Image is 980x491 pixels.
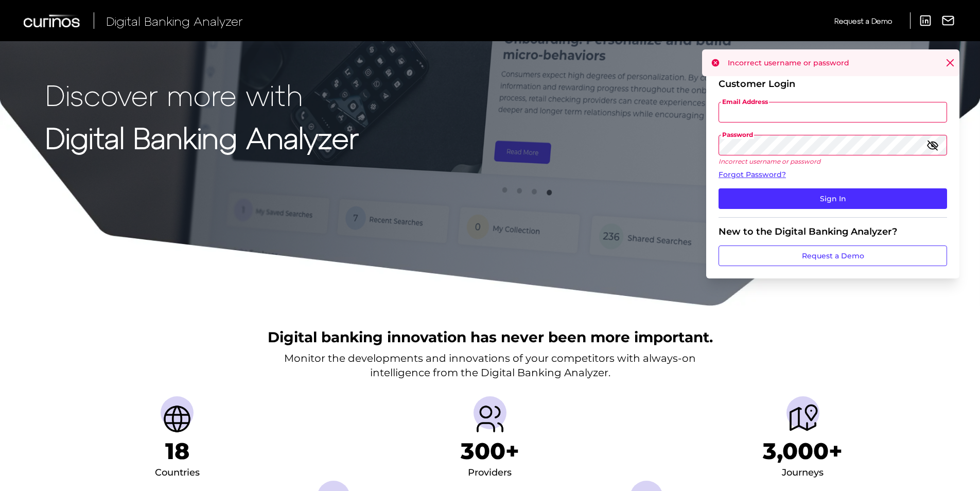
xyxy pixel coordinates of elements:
[268,327,713,347] h2: Digital banking innovation has never been more important.
[474,402,506,435] img: Providers
[161,402,194,435] img: Countries
[834,12,892,29] a: Request a Demo
[719,188,947,209] button: Sign In
[165,437,189,465] h1: 18
[782,465,824,481] div: Journeys
[702,49,959,76] div: Incorrect username or password
[763,437,843,465] h1: 3,000+
[24,14,81,27] img: Curinos
[719,246,947,266] a: Request a Demo
[786,402,819,435] img: Journeys
[461,437,519,465] h1: 300+
[284,351,696,380] p: Monitor the developments and innovations of your competitors with always-on intelligence from the...
[719,169,947,180] a: Forgot Password?
[719,226,947,237] div: New to the Digital Banking Analyzer?
[155,465,200,481] div: Countries
[45,120,359,154] strong: Digital Banking Analyzer
[834,16,892,25] span: Request a Demo
[719,78,947,90] div: Customer Login
[45,78,359,111] p: Discover more with
[719,157,947,165] p: Incorrect username or password
[721,131,754,139] span: Password
[721,98,769,106] span: Email Address
[468,465,512,481] div: Providers
[106,13,243,28] span: Digital Banking Analyzer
